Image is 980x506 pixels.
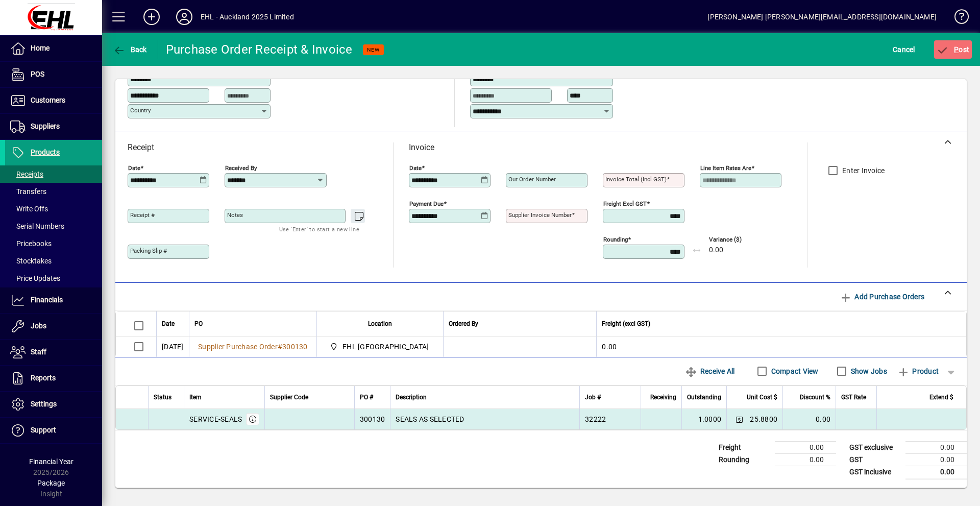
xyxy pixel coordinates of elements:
[31,148,60,156] span: Products
[10,187,46,196] span: Transfers
[31,374,56,382] span: Reports
[5,200,102,218] a: Write Offs
[194,318,311,329] div: PO
[508,176,556,183] mat-label: Our order number
[342,342,429,352] span: EHL [GEOGRAPHIC_DATA]
[905,466,967,478] td: 0.00
[10,222,64,230] span: Serial Numbers
[750,414,777,424] span: 25.8800
[5,165,102,183] a: Receipts
[840,288,924,305] span: Add Purchase Orders
[156,336,189,357] td: [DATE]
[836,287,928,306] button: Add Purchase Orders
[954,45,959,54] span: P
[367,46,380,53] span: NEW
[360,392,373,403] span: PO #
[841,392,866,403] span: GST Rate
[897,363,939,379] span: Product
[10,274,60,282] span: Price Updates
[700,164,751,172] mat-label: Line item rates are
[31,96,65,104] span: Customers
[849,366,887,376] label: Show Jobs
[31,44,50,52] span: Home
[10,257,52,265] span: Stocktakes
[5,218,102,235] a: Serial Numbers
[747,392,777,403] span: Unit Cost $
[5,88,102,113] a: Customers
[154,392,171,403] span: Status
[135,8,168,26] button: Add
[890,40,918,59] button: Cancel
[947,2,967,35] a: Knowledge Base
[585,392,601,403] span: Job #
[714,441,775,453] td: Freight
[5,287,102,313] a: Financials
[31,296,63,304] span: Financials
[198,343,278,351] span: Supplier Purchase Order
[194,318,203,329] span: PO
[893,41,915,58] span: Cancel
[707,9,937,25] div: [PERSON_NAME] [PERSON_NAME][EMAIL_ADDRESS][DOMAIN_NAME]
[194,341,311,352] a: Supplier Purchase Order#300130
[605,176,667,183] mat-label: Invoice Total (incl GST)
[775,453,836,466] td: 0.00
[31,122,60,130] span: Suppliers
[396,392,427,403] span: Description
[31,70,44,78] span: POS
[130,211,155,219] mat-label: Receipt #
[279,223,359,235] mat-hint: Use 'Enter' to start a new line
[31,348,46,356] span: Staff
[602,318,650,329] span: Freight (excl GST)
[681,362,739,380] button: Receive All
[596,336,966,357] td: 0.00
[5,270,102,287] a: Price Updates
[354,409,390,429] td: 300130
[681,409,726,429] td: 1.0000
[892,362,944,380] button: Product
[5,183,102,200] a: Transfers
[775,441,836,453] td: 0.00
[162,318,175,329] span: Date
[934,40,972,59] button: Post
[844,466,905,478] td: GST inclusive
[603,200,647,207] mat-label: Freight excl GST
[5,235,102,252] a: Pricebooks
[368,318,392,329] span: Location
[449,318,591,329] div: Ordered By
[189,392,202,403] span: Item
[650,392,676,403] span: Receiving
[905,453,967,466] td: 0.00
[390,409,579,429] td: SEALS AS SELECTED
[508,211,572,219] mat-label: Supplier invoice number
[225,164,257,172] mat-label: Received by
[5,418,102,443] a: Support
[840,165,885,176] label: Enter Invoice
[5,62,102,87] a: POS
[31,426,56,434] span: Support
[128,164,140,172] mat-label: Date
[782,409,836,429] td: 0.00
[5,366,102,391] a: Reports
[31,400,57,408] span: Settings
[270,392,308,403] span: Supplier Code
[10,170,43,178] span: Receipts
[5,340,102,365] a: Staff
[130,247,167,254] mat-label: Packing Slip #
[844,453,905,466] td: GST
[603,236,628,243] mat-label: Rounding
[937,45,970,54] span: ost
[709,246,723,254] span: 0.00
[844,441,905,453] td: GST exclusive
[5,392,102,417] a: Settings
[29,457,73,466] span: Financial Year
[709,236,770,243] span: Variance ($)
[905,441,967,453] td: 0.00
[327,341,433,353] span: EHL AUCKLAND
[5,36,102,61] a: Home
[113,45,147,54] span: Back
[10,239,52,248] span: Pricebooks
[714,453,775,466] td: Rounding
[282,343,308,351] span: 300130
[162,318,184,329] div: Date
[278,343,282,351] span: #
